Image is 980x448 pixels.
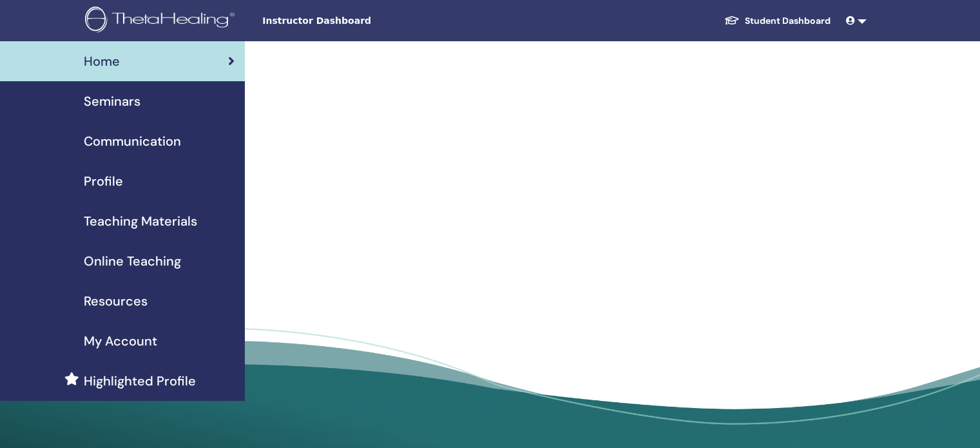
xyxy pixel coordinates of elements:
span: Profile [84,171,123,191]
span: Teaching Materials [84,211,197,231]
img: graduation-cap-white.svg [724,15,740,26]
span: Home [84,52,120,71]
a: Student Dashboard [714,9,841,33]
span: Resources [84,291,148,311]
img: logo.png [85,6,239,35]
span: Online Teaching [84,251,181,271]
span: Communication [84,131,181,151]
span: Seminars [84,92,140,111]
span: Highlighted Profile [84,371,196,391]
span: Instructor Dashboard [262,14,456,28]
span: My Account [84,331,157,351]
